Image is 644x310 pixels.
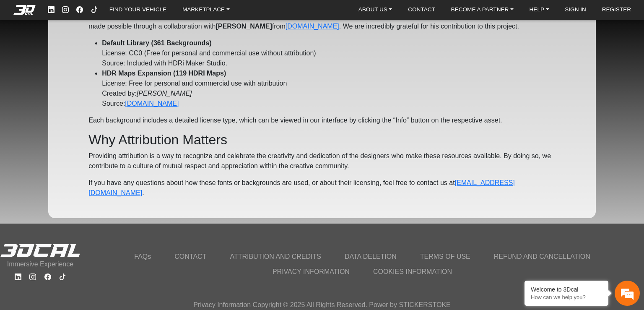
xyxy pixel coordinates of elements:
[368,264,457,279] a: COOKIES INFORMATION
[340,249,402,264] a: DATA DELETION
[125,100,179,107] a: [DOMAIN_NAME]
[108,233,160,259] div: Articles
[88,179,515,196] a: [EMAIL_ADDRESS][DOMAIN_NAME]
[267,264,355,279] a: PRIVACY INFORMATION
[138,4,158,24] div: Minimize live chat window
[405,4,439,16] a: CONTACT
[88,115,556,125] p: Each background includes a detailed license type, which can be viewed in our interface by clickin...
[225,249,326,264] a: ATTRIBUTION AND CREDITS
[102,68,556,109] li: License: Free for personal and commercial use with attribution Created by: Source:
[169,249,211,264] a: CONTACT
[102,38,556,68] li: License: CC0 (Free for personal and commercial use without attribution) Source: Included with HDR...
[448,4,517,16] a: BECOME A PARTNER
[4,248,56,254] span: Conversation
[129,249,156,264] a: FAQs
[106,4,170,16] a: FIND YOUR VEHICLE
[88,151,556,171] p: Providing attribution is a way to recognize and celebrate the creativity and dedication of the de...
[88,178,556,198] p: If you have any questions about how these fonts or backgrounds are used, or about their licensing...
[531,286,602,293] div: Welcome to 3Dcal
[88,132,556,148] h2: Why Attribution Matters
[49,91,116,171] span: We're online!
[415,249,475,264] a: TERMS OF USE
[561,4,589,16] a: SIGN IN
[179,4,233,16] a: MARKETPLACE
[193,300,451,310] p: Privacy Information Copyright © 2025 All Rights Reserved. Power by STICKERSTOKE
[102,39,211,47] strong: Default Library (361 Backgrounds)
[489,249,595,264] a: REFUND AND CANCELLATION
[599,4,635,16] a: REGISTER
[531,294,602,300] p: How can we help you?
[355,4,396,16] a: ABOUT US
[4,204,160,233] textarea: Type your message and hit 'Enter'
[102,70,226,77] strong: HDR Maps Expansion (119 HDRI Maps)
[88,11,556,31] p: Our visualization tool includes a gallery showcasing designs on products using a collection of HD...
[526,4,553,16] a: HELP
[137,90,192,97] em: [PERSON_NAME]
[56,233,108,259] div: FAQs
[9,43,22,56] div: Navigation go back
[216,23,272,30] strong: [PERSON_NAME]
[56,44,153,55] div: Chat with us now
[286,23,339,30] a: [DOMAIN_NAME]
